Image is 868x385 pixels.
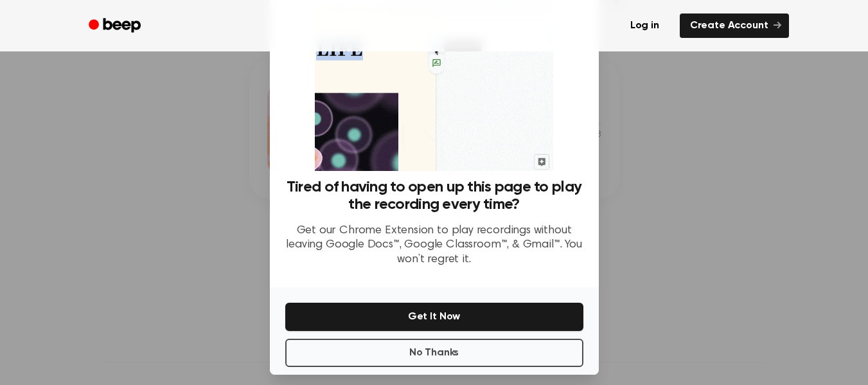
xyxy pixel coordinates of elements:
[285,303,583,331] button: Get It Now
[680,13,789,38] a: Create Account
[285,339,583,367] button: No Thanks
[285,224,583,267] p: Get our Chrome Extension to play recordings without leaving Google Docs™, Google Classroom™, & Gm...
[617,11,672,40] a: Log in
[80,13,152,39] a: Beep
[285,179,583,213] h3: Tired of having to open up this page to play the recording every time?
